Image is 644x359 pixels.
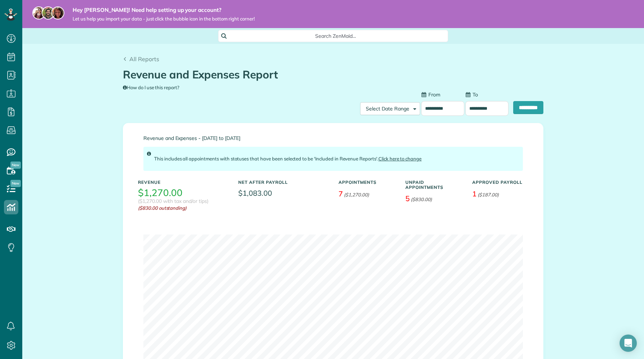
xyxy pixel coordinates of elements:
h5: Revenue [138,180,227,185]
h5: Net After Payroll [238,180,288,185]
h5: Approved Payroll [472,180,528,185]
strong: Hey [PERSON_NAME]! Need help setting up your account? [73,6,255,14]
img: maria-72a9807cf96188c08ef61303f053569d2e2a8a1cde33d635c8a3ac13582a053d.jpg [32,6,45,19]
button: Select Date Range [360,102,420,115]
span: This includes all appointments with statuses that have been selected to be 'Included in Revenue R... [154,156,422,162]
h1: Revenue and Expenses Report [123,69,538,81]
label: From [421,91,440,98]
span: $1,083.00 [238,188,328,198]
a: All Reports [123,55,159,63]
span: 7 [339,189,343,198]
span: New [10,180,21,187]
span: 1 [472,189,477,198]
a: Click here to change [378,156,422,162]
span: 5 [405,194,410,203]
span: Select Date Range [366,105,409,112]
em: ($830.00 outstanding) [138,205,227,212]
em: ($1,270.00) [344,192,369,197]
span: All Reports [129,55,159,63]
h5: Appointments [339,180,395,185]
span: New [10,162,21,169]
img: michelle-19f622bdf1676172e81f8f8fba1fb50e276960ebfe0243fe18214015130c80e4.jpg [51,6,64,19]
img: jorge-587dff0eeaa6aab1f244e6dc62b8924c3b6ad411094392a53c71c6c4a576187d.jpg [42,6,55,19]
span: Let us help you import your data - just click the bubble icon in the bottom right corner! [73,16,255,22]
span: Revenue and Expenses - [DATE] to [DATE] [143,136,523,141]
a: How do I use this report? [123,85,179,90]
label: To [465,91,478,98]
div: Open Intercom Messenger [620,335,637,352]
h3: $1,270.00 [138,188,183,198]
h3: ($1,270.00 with tax and/or tips) [138,199,208,204]
h5: Unpaid Appointments [405,180,461,189]
em: ($830.00) [411,196,432,202]
em: ($187.00) [478,192,499,197]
